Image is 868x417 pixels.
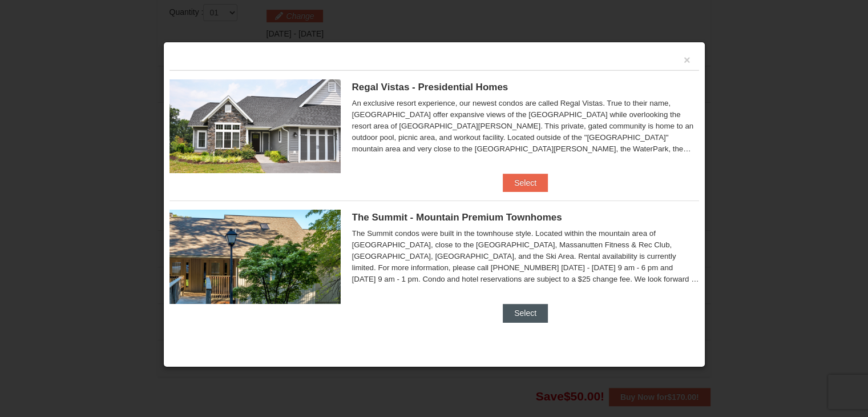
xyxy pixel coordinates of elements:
[352,212,562,223] span: The Summit - Mountain Premium Townhomes
[352,98,699,155] div: An exclusive resort experience, our newest condos are called Regal Vistas. True to their name, [G...
[169,79,341,173] img: 19218991-1-902409a9.jpg
[503,304,548,322] button: Select
[352,228,699,285] div: The Summit condos were built in the townhouse style. Located within the mountain area of [GEOGRAP...
[503,174,548,192] button: Select
[684,54,691,66] button: ×
[169,210,341,303] img: 19219034-1-0eee7e00.jpg
[352,82,508,93] span: Regal Vistas - Presidential Homes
